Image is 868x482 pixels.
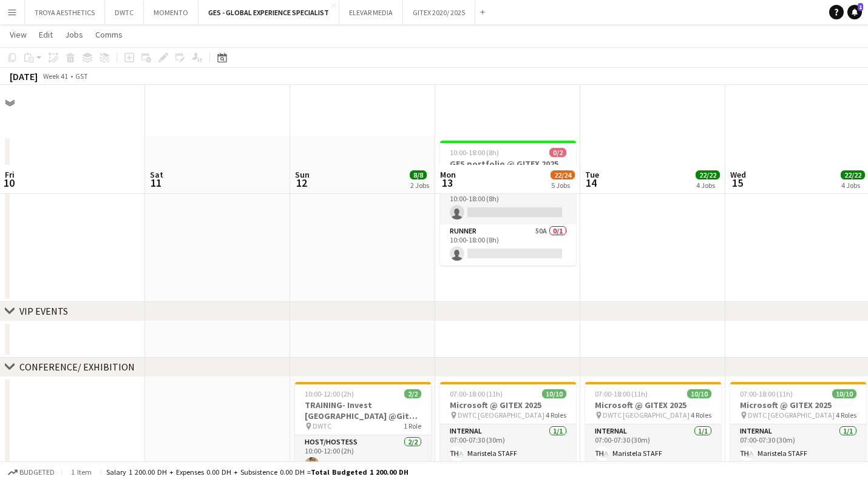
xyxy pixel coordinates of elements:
[305,389,354,398] span: 10:00-12:00 (2h)
[841,170,865,179] span: 22/22
[542,389,566,398] span: 10/10
[585,424,721,466] app-card-role: Internal1/107:00-07:30 (30m)Maristela STAFF
[10,70,38,82] div: [DATE]
[691,410,711,420] span: 4 Roles
[293,176,310,190] span: 12
[595,389,648,398] span: 07:00-18:00 (11h)
[858,3,863,11] span: 1
[19,305,68,317] div: VIP EVENTS
[696,181,719,190] div: 4 Jobs
[410,170,427,179] span: 8/8
[10,29,27,40] span: View
[198,1,339,24] button: GES - GLOBAL EXPERIENCE SPECIALIST
[458,410,544,420] span: DWTC [GEOGRAPHIC_DATA]
[730,400,866,410] h3: Microsoft @ GITEX 2025
[687,389,711,398] span: 10/10
[551,170,575,179] span: 22/24
[5,169,15,180] span: Fri
[144,1,198,24] button: MOMENTO
[730,169,746,180] span: Wed
[836,410,856,420] span: 4 Roles
[450,148,499,157] span: 10:00-18:00 (8h)
[67,467,96,477] span: 1 item
[740,389,793,398] span: 07:00-18:00 (11h)
[440,183,576,224] app-card-role: Host/Hostess60A0/110:00-18:00 (8h)
[696,170,720,179] span: 22/22
[748,410,835,420] span: DWTC [GEOGRAPHIC_DATA]
[603,410,690,420] span: DWTC [GEOGRAPHIC_DATA]
[549,148,566,157] span: 0/2
[403,1,475,24] button: GITEX 2020/ 2025
[583,176,599,190] span: 14
[440,141,576,266] app-job-card: 10:00-18:00 (8h)0/2GES portfolio @ GITEX 2025 DWTC [GEOGRAPHIC_DATA]2 RolesHost/Hostess60A0/110:0...
[295,400,431,421] h3: TRAINING- Invest [GEOGRAPHIC_DATA] @Gitex 2025
[404,389,421,398] span: 2/2
[841,181,864,190] div: 4 Jobs
[438,176,456,190] span: 13
[728,176,746,190] span: 15
[65,29,83,40] span: Jobs
[295,169,310,180] span: Sun
[6,466,56,479] button: Budgeted
[39,29,53,40] span: Edit
[5,27,32,42] a: View
[148,176,163,190] span: 11
[832,389,856,398] span: 10/10
[106,467,409,477] div: Salary 1 200.00 DH + Expenses 0.00 DH + Subsistence 0.00 DH =
[339,1,403,24] button: ELEVAR MEDIA
[440,400,576,410] h3: Microsoft @ GITEX 2025
[95,29,123,40] span: Comms
[440,224,576,266] app-card-role: Runner50A0/110:00-18:00 (8h)
[60,27,88,42] a: Jobs
[311,467,409,477] span: Total Budgeted 1 200.00 DH
[450,389,503,398] span: 07:00-18:00 (11h)
[730,424,866,466] app-card-role: Internal1/107:00-07:30 (30m)Maristela STAFF
[19,361,135,373] div: CONFERENCE/ EXHIBITION
[90,27,127,42] a: Comms
[404,421,421,430] span: 1 Role
[19,468,55,477] span: Budgeted
[34,27,58,42] a: Edit
[313,421,331,430] span: DWTC
[25,1,105,24] button: TROYA AESTHETICS
[551,181,574,190] div: 5 Jobs
[40,72,70,81] span: Week 41
[75,72,88,81] div: GST
[3,176,15,190] span: 10
[546,410,566,420] span: 4 Roles
[585,169,599,180] span: Tue
[847,5,862,19] a: 1
[440,169,456,180] span: Mon
[440,158,576,169] h3: GES portfolio @ GITEX 2025
[440,424,576,466] app-card-role: Internal1/107:00-07:30 (30m)Maristela STAFF
[410,181,429,190] div: 2 Jobs
[105,1,144,24] button: DWTC
[150,169,163,180] span: Sat
[585,400,721,410] h3: Microsoft @ GITEX 2025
